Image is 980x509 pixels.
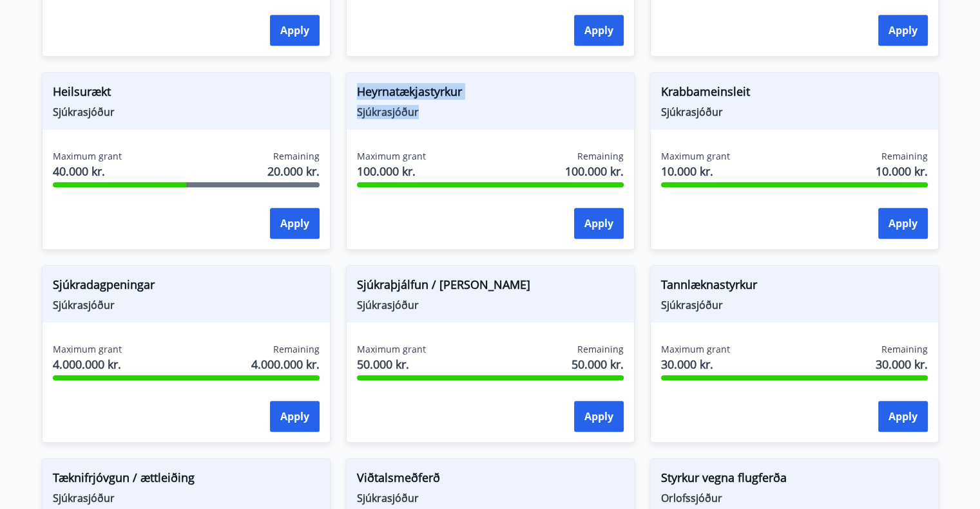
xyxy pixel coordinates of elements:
span: 100.000 kr. [357,163,426,180]
button: Apply [574,401,624,432]
span: Sjúkrasjóður [661,298,928,312]
span: Sjúkraþjálfun / [PERSON_NAME] [357,276,624,298]
span: 50.000 kr. [357,356,426,373]
span: Remaining [881,343,928,356]
span: Remaining [881,150,928,163]
span: Remaining [273,343,320,356]
span: Sjúkrasjóður [357,105,624,119]
span: Orlofssjóður [661,491,928,505]
button: Apply [878,15,928,46]
span: Krabbameinsleit [661,83,928,105]
span: Sjúkrasjóður [357,298,624,312]
span: Remaining [273,150,320,163]
span: 10.000 kr. [876,163,928,180]
button: Apply [878,208,928,239]
span: Heilsurækt [53,83,320,105]
span: 4.000.000 kr. [53,356,122,373]
span: Heyrnatækjastyrkur [357,83,624,105]
span: Sjúkrasjóður [53,298,320,312]
span: Maximum grant [357,343,426,356]
span: 50.000 kr. [572,356,624,373]
span: 4.000.000 kr. [251,356,320,373]
span: Sjúkrasjóður [357,491,624,505]
span: 40.000 kr. [53,163,122,180]
span: 30.000 kr. [661,356,730,373]
span: Sjúkrasjóður [53,491,320,505]
span: 100.000 kr. [565,163,624,180]
span: 30.000 kr. [876,356,928,373]
span: Tæknifrjóvgun / ættleiðing [53,469,320,491]
span: Maximum grant [53,343,122,356]
span: 10.000 kr. [661,163,730,180]
span: Maximum grant [661,343,730,356]
span: Styrkur vegna flugferða [661,469,928,491]
button: Apply [878,401,928,432]
button: Apply [574,15,624,46]
span: Remaining [577,343,624,356]
button: Apply [574,208,624,239]
span: Maximum grant [661,150,730,163]
span: 20.000 kr. [267,163,320,180]
button: Apply [270,15,320,46]
span: Maximum grant [357,150,426,163]
button: Apply [270,208,320,239]
span: Remaining [577,150,624,163]
span: Tannlæknastyrkur [661,276,928,298]
span: Maximum grant [53,150,122,163]
button: Apply [270,401,320,432]
span: Sjúkrasjóður [661,105,928,119]
span: Viðtalsmeðferð [357,469,624,491]
span: Sjúkrasjóður [53,105,320,119]
span: Sjúkradagpeningar [53,276,320,298]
